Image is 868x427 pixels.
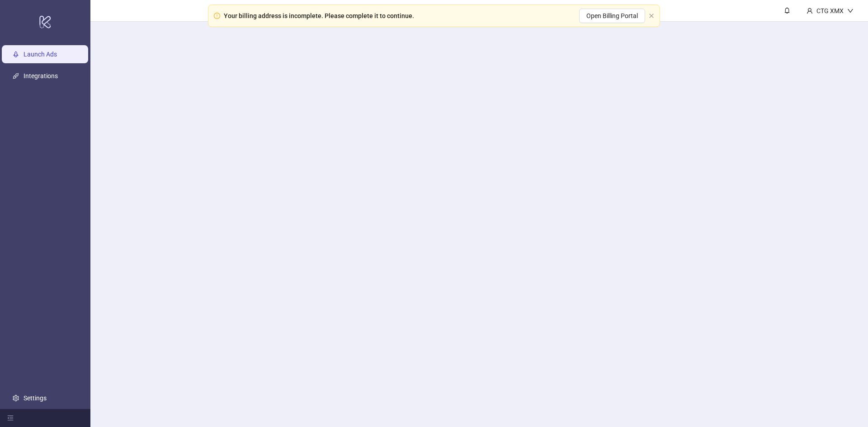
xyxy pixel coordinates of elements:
span: bell [784,7,790,14]
button: Open Billing Portal [579,9,645,23]
div: Your billing address is incomplete. Please complete it to continue. [224,11,414,21]
span: exclamation-circle [214,13,220,19]
a: Integrations [24,72,58,80]
span: user [807,8,813,14]
div: CTG XMX [813,6,847,16]
a: Launch Ads [24,51,57,58]
button: close [649,13,654,19]
span: Open Billing Portal [586,12,638,19]
span: down [847,8,854,14]
a: Settings [24,394,47,402]
span: menu-fold [7,415,14,421]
